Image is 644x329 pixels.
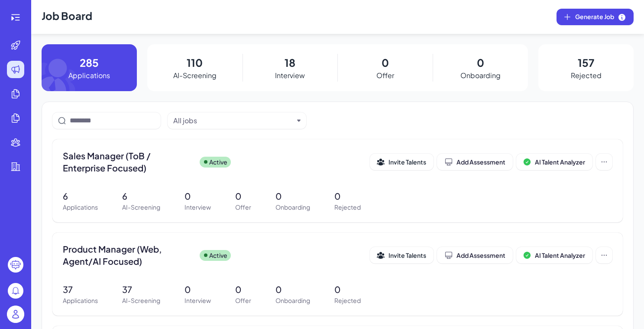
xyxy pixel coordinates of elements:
span: Product Manager (Web, Agent/AI Focused) [63,243,193,267]
span: Invite Talents [388,158,426,166]
p: Rejected [571,70,602,81]
div: Add Assessment [444,158,505,166]
span: AI Talent Analyzer [535,158,585,166]
p: Offer [235,296,251,305]
p: Offer [235,203,251,212]
p: Active [209,251,227,260]
p: Offer [376,70,394,81]
span: Generate Job [575,12,626,22]
p: 157 [578,55,594,70]
p: Interview [184,296,211,305]
button: AI Talent Analyzer [516,247,592,263]
p: 0 [477,55,484,70]
p: 0 [184,190,211,203]
p: 0 [235,283,251,296]
span: AI Talent Analyzer [535,251,585,259]
p: Interview [275,70,305,81]
p: Active [209,158,227,167]
p: 0 [334,190,361,203]
p: 37 [63,283,98,296]
span: Sales Manager (ToB / Enterprise Focused) [63,150,193,174]
img: user_logo.png [7,306,24,323]
p: 6 [63,190,98,203]
p: 0 [235,190,251,203]
div: All jobs [173,115,197,126]
button: Add Assessment [437,247,513,263]
p: 0 [275,283,310,296]
p: Applications [63,203,98,212]
p: 110 [187,55,203,70]
p: Rejected [334,203,361,212]
button: Invite Talents [370,154,434,170]
p: 0 [184,283,211,296]
p: 18 [285,55,295,70]
p: 37 [122,283,160,296]
p: 0 [334,283,361,296]
p: Rejected [334,296,361,305]
p: Onboarding [275,296,310,305]
p: 6 [122,190,160,203]
div: Add Assessment [444,251,505,260]
p: Applications [63,296,98,305]
p: AI-Screening [122,296,160,305]
button: Generate Job [557,9,634,25]
button: All jobs [173,115,294,126]
p: 0 [382,55,389,70]
p: 0 [275,190,310,203]
button: AI Talent Analyzer [516,154,592,170]
button: Invite Talents [370,247,434,263]
button: Add Assessment [437,154,513,170]
p: Onboarding [460,70,501,81]
span: Invite Talents [388,251,426,259]
p: Interview [184,203,211,212]
p: Onboarding [275,203,310,212]
p: AI-Screening [122,203,160,212]
p: AI-Screening [173,70,217,81]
